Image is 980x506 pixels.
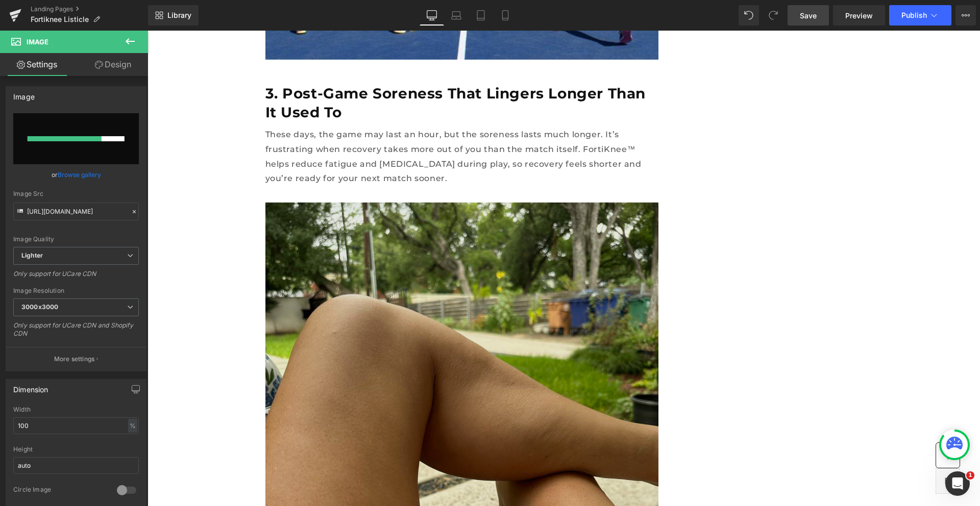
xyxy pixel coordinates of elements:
input: Link [13,203,139,220]
button: More settings [6,347,146,371]
a: Desktop [420,5,444,26]
div: Image Quality [13,236,139,243]
b: Lighter [21,251,43,259]
div: Only support for UCare CDN and Shopify CDN [13,321,139,344]
a: Laptop [444,5,469,26]
div: Only support for UCare CDN [13,270,139,285]
div: Height [13,446,139,453]
div: or [13,169,139,180]
span: Fortiknee Listicle [31,15,89,23]
input: auto [13,457,139,474]
p: More settings [54,355,95,364]
span: Preview [845,10,873,21]
span: Save [800,10,817,21]
span: 1 [966,471,974,479]
div: Image [13,87,35,101]
button: More [955,5,976,26]
div: Image Resolution [13,287,139,294]
div: % [128,419,137,433]
a: Design [76,53,150,76]
div: Width [13,406,139,413]
a: Preview [833,5,885,26]
button: Publish [889,5,951,26]
div: Image Src [13,190,139,197]
div: Dimension [13,380,48,394]
h2: 3. Post-Game Soreness That Lingers Longer Than It Used To [118,54,511,91]
button: Redo [763,5,783,26]
p: These days, the game may last an hour, but the soreness lasts much longer. It’s frustrating when ... [118,97,511,156]
iframe: Intercom live chat [945,471,970,496]
input: auto [13,417,139,434]
a: Landing Pages [31,5,148,13]
a: Browse gallery [58,166,101,184]
a: Tablet [469,5,493,26]
a: New Library [148,5,199,26]
span: Image [27,38,48,46]
b: 3000x3000 [21,303,58,311]
div: Circle Image [13,486,107,496]
span: Publish [901,11,927,19]
a: Mobile [493,5,518,26]
span: Library [167,11,191,20]
button: Undo [739,5,759,26]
